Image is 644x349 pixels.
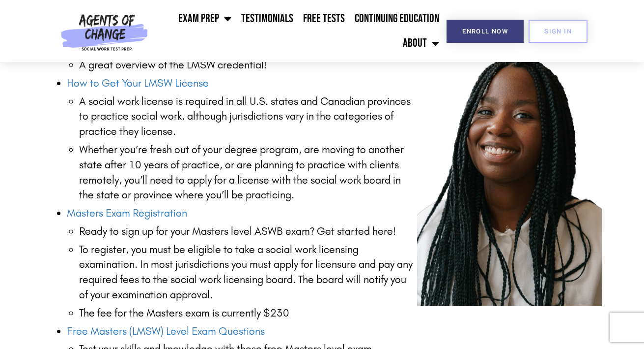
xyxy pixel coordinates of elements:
span: Enroll Now [462,28,508,34]
a: Continuing Education [350,6,444,31]
li: The fee for the Masters exam is currently $230 [79,306,418,321]
a: Enroll Now [447,20,524,43]
p: Whether you’re fresh out of your degree program, are moving to another state after 10 years of pr... [79,142,418,203]
a: How to Get Your LMSW License [67,77,209,90]
li: Ready to sign up for your Masters level ASWB exam? Get started here! [79,224,418,239]
a: Masters Exam Registration [67,207,187,220]
a: Exam Prep [173,6,236,31]
a: Testimonials [236,6,298,31]
p: A social work license is required in all U.S. states and Canadian provinces to practice social wo... [79,94,418,139]
li: A great overview of the LMSW credential! [79,58,418,73]
a: About [398,31,444,56]
a: Free Tests [298,6,350,31]
nav: Menu [152,6,445,56]
p: To register, you must be eligible to take a social work licensing examination. In most jurisdicti... [79,242,418,303]
a: Free Masters (LMSW) Level Exam Questions [67,325,265,338]
a: SIGN IN [529,20,588,43]
span: SIGN IN [544,28,572,34]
